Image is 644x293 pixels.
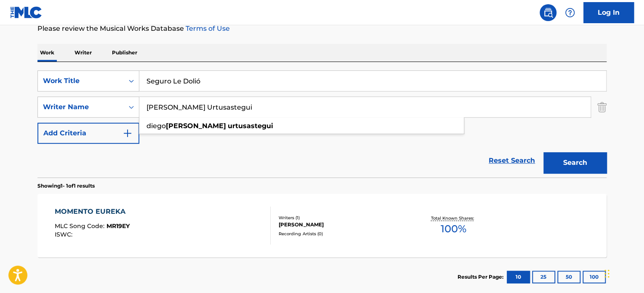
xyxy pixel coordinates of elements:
[597,97,607,118] img: Delete Criterion
[279,215,406,221] div: Writers ( 1 )
[543,152,607,173] button: Search
[43,102,119,112] div: Writer Name
[122,128,133,138] img: 9d2ae6d4665cec9f34b9.svg
[279,231,406,237] div: Recording Artists ( 0 )
[583,2,634,23] a: Log In
[604,261,609,286] div: Drag
[184,24,230,32] a: Terms of Use
[37,123,139,144] button: Add Criteria
[43,76,119,86] div: Work Title
[458,273,506,281] p: Results Per Page:
[37,194,607,257] a: MOMENTO EUREKAMLC Song Code:MR19EYISWC:Writers (1)[PERSON_NAME]Recording Artists (0)Total Known S...
[55,222,106,230] span: MLC Song Code :
[602,253,644,293] iframe: Chat Widget
[562,4,578,21] div: Help
[583,271,606,283] button: 100
[484,151,539,170] a: Reset Search
[146,122,166,130] span: diego
[10,6,43,19] img: MLC Logo
[532,271,555,283] button: 25
[166,122,226,130] strong: [PERSON_NAME]
[37,70,607,177] form: Search Form
[543,8,553,18] img: search
[37,182,95,190] p: Showing 1 - 1 of 1 results
[109,44,140,62] p: Publisher
[37,24,607,34] p: Please review the Musical Works Database
[540,4,556,21] a: Public Search
[440,221,466,237] span: 100 %
[72,44,94,62] p: Writer
[279,221,406,228] div: [PERSON_NAME]
[228,122,273,130] strong: urtusastegui
[55,231,75,238] span: ISWC :
[106,222,130,230] span: MR19EY
[557,271,580,283] button: 50
[507,271,530,283] button: 10
[55,207,130,217] div: MOMENTO EUREKA
[37,44,57,62] p: Work
[565,8,575,18] img: help
[431,215,476,221] p: Total Known Shares:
